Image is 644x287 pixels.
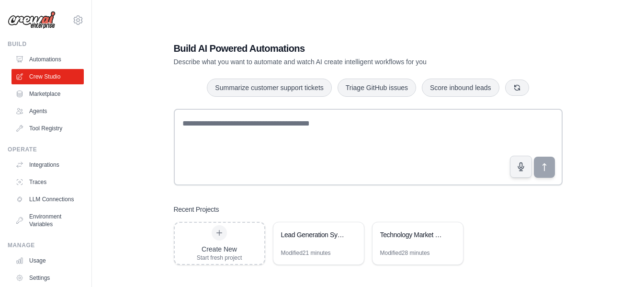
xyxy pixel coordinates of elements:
a: Environment Variables [11,209,84,232]
a: Crew Studio [11,69,84,84]
div: Modified 21 minutes [281,249,331,257]
button: Get new suggestions [505,80,529,96]
h3: Recent Projects [174,205,219,214]
a: Traces [11,174,84,190]
button: Click to speak your automation idea [510,156,532,178]
div: Start fresh project [197,254,242,262]
a: Settings [11,270,84,286]
a: Integrations [11,157,84,172]
a: Agents [11,103,84,119]
div: Technology Market Research Automation [380,230,446,240]
p: Describe what you want to automate and watch AI create intelligent workflows for you [174,57,496,67]
div: Modified 28 minutes [380,249,430,257]
a: Usage [11,253,84,268]
button: Score inbound leads [422,79,499,97]
div: Create New [197,244,242,254]
div: Lead Generation System [281,230,347,240]
iframe: Chat Widget [596,241,644,287]
a: Marketplace [11,86,84,102]
a: Automations [11,52,84,67]
a: LLM Connections [11,192,84,207]
button: Summarize customer support tickets [207,79,331,97]
button: Triage GitHub issues [338,79,416,97]
a: Tool Registry [11,121,84,136]
div: Operate [8,146,84,153]
div: Build [8,40,84,48]
div: Manage [8,241,84,249]
img: Logo [8,11,56,29]
h1: Build AI Powered Automations [174,42,496,55]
